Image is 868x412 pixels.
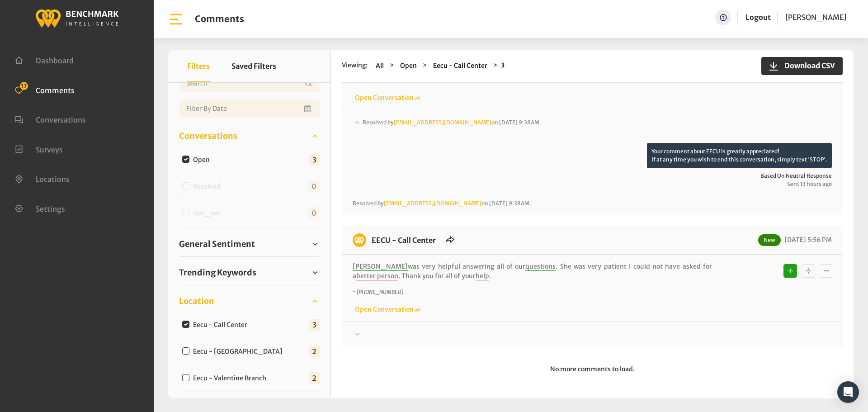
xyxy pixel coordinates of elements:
button: Filters [187,50,210,82]
input: Date range input field [179,99,320,118]
button: Open [397,61,420,71]
a: General Sentiment [179,237,320,251]
label: Eecu - [GEOGRAPHIC_DATA] [190,347,290,356]
label: Open [190,155,217,165]
p: Your comment about EECU is greatly appreciated! If at any time you wish to end this conversation,... [647,143,832,168]
a: Comments 17 [14,85,75,94]
span: Viewing: [342,61,368,71]
div: Resolved by[EMAIL_ADDRESS][DOMAIN_NAME]on [DATE] 9:38AM. [353,118,832,143]
span: Based on neutral response [353,172,832,180]
img: benchmark [353,233,366,247]
span: 2 [309,372,320,384]
div: Open Intercom Messenger [837,381,859,403]
span: better person [356,272,398,280]
span: Location [179,295,214,307]
label: Eecu - Call Center [190,320,255,330]
span: [PERSON_NAME] [353,262,408,271]
i: ~ [PHONE_NUMBER] [353,77,403,84]
a: Open Conversation [353,94,420,102]
a: [PERSON_NAME] [785,9,846,25]
span: Sent 13 hours ago [353,180,832,188]
span: 3 [309,154,320,166]
img: benchmark [35,7,119,29]
span: [DATE] 5:56 PM [782,236,832,244]
span: Dashboard [36,56,74,65]
button: Open Calendar [302,99,314,118]
label: Eecu - Valentine Branch [190,374,274,383]
input: Eecu - Valentine Branch [182,374,189,381]
span: [PERSON_NAME] [785,13,846,22]
a: Logout [745,9,771,25]
span: 0 [308,207,320,219]
span: questions [525,262,556,271]
span: Settings [36,204,65,213]
p: No more comments to load. [342,358,843,380]
span: Surveys [36,145,63,154]
a: EECU - Call Center [372,236,436,245]
label: Resolved [190,182,228,191]
a: Dashboard [14,55,74,64]
span: 0 [308,180,320,192]
span: General Sentiment [179,238,255,250]
a: [EMAIL_ADDRESS][DOMAIN_NAME] [384,200,481,207]
input: Username [179,74,320,92]
img: bar [168,11,184,27]
div: Basic example [781,262,835,280]
a: Trending Keywords [179,266,320,279]
a: Open Conversation [353,305,420,313]
span: Conversations [36,115,86,124]
span: Resolved by on [DATE] 9:38AM. [353,200,531,207]
span: 2 [309,346,320,357]
span: Resolved by on [DATE] 9:38AM. [363,119,541,126]
a: Conversations [179,129,320,143]
a: Settings [14,204,65,213]
a: [EMAIL_ADDRESS][DOMAIN_NAME] [394,119,491,126]
span: 17 [20,82,28,90]
span: Trending Keywords [179,266,256,279]
span: Locations [36,175,70,184]
input: Eecu - [GEOGRAPHIC_DATA] [182,347,189,355]
input: Open [182,156,189,163]
button: Eecu - Call Center [430,61,490,71]
h6: EECU - Call Center [366,233,441,247]
button: Download CSV [761,57,843,75]
span: 3 [309,319,320,331]
a: Surveys [14,144,63,153]
a: Location [179,294,320,308]
label: Opt_out [190,208,228,218]
a: Conversations [14,114,86,123]
span: Download CSV [779,60,835,71]
span: help [476,272,489,280]
span: Comments [36,85,75,95]
input: Eecu - Call Center [182,321,189,328]
span: Conversations [179,130,237,142]
a: Logout [745,13,771,22]
strong: 3 [501,61,505,69]
p: was very helpful answering all of our . She was very patient I could not have asked for a . Thank... [353,262,712,281]
button: Saved Filters [231,50,276,82]
i: ~ [PHONE_NUMBER] [353,289,403,295]
button: All [373,61,387,71]
span: New [758,234,781,246]
a: Locations [14,174,70,183]
h1: Comments [195,14,244,24]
